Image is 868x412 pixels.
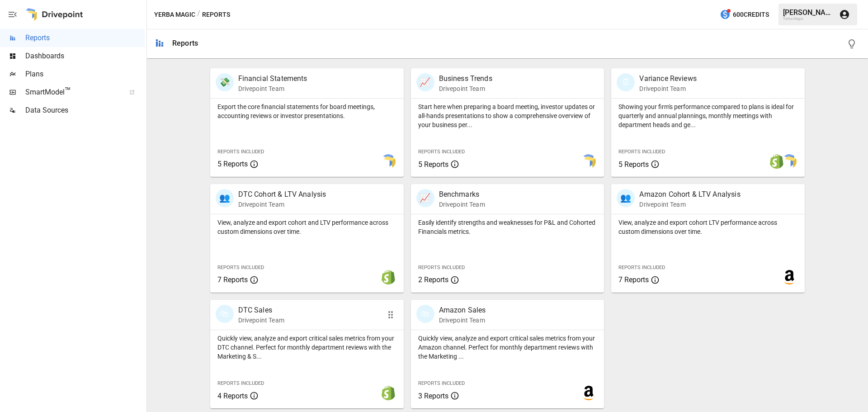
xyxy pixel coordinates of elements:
[618,265,665,270] span: Reports Included
[217,392,248,400] span: 4 Reports
[639,189,740,200] p: Amazon Cohort & LTV Analysis
[238,305,284,316] p: DTC Sales
[581,154,596,169] img: smart model
[25,87,119,98] span: SmartModel
[418,392,448,400] span: 3 Reports
[418,218,597,236] p: Easily identify strengths and weaknesses for P&L and Cohorted Financials metrics.
[439,200,485,209] p: Drivepoint Team
[439,305,486,316] p: Amazon Sales
[416,189,434,207] div: 📈
[716,6,773,23] button: 600Credits
[216,73,234,91] div: 💸
[217,275,248,284] span: 7 Reports
[418,334,597,361] p: Quickly view, analyze and export critical sales metrics from your Amazon channel. Perfect for mon...
[65,85,71,97] span: ™
[783,8,834,17] div: [PERSON_NAME]
[238,73,307,84] p: Financial Statements
[217,265,264,270] span: Reports Included
[581,386,596,400] img: amazon
[217,218,396,236] p: View, analyze and export cohort and LTV performance across custom dimensions over time.
[733,9,769,20] span: 600 Credits
[381,154,396,169] img: smart model
[439,84,492,93] p: Drivepoint Team
[618,160,649,169] span: 5 Reports
[639,73,696,84] p: Variance Reviews
[25,69,145,80] span: Plans
[418,380,465,386] span: Reports Included
[769,154,784,169] img: shopify
[418,102,597,129] p: Start here when preparing a board meeting, investor updates or all-hands presentations to show a ...
[217,160,248,168] span: 5 Reports
[217,102,396,120] p: Export the core financial statements for board meetings, accounting reviews or investor presentat...
[217,149,264,155] span: Reports Included
[418,275,448,284] span: 2 Reports
[439,316,486,325] p: Drivepoint Team
[617,73,635,91] div: 🗓
[439,189,485,200] p: Benchmarks
[617,189,635,207] div: 👥
[783,17,834,21] div: Yerba Magic
[25,33,145,43] span: Reports
[782,154,797,169] img: smart model
[418,160,448,169] span: 5 Reports
[238,84,307,93] p: Drivepoint Team
[416,305,434,323] div: 🛍
[172,39,198,47] div: Reports
[618,218,797,236] p: View, analyze and export cohort LTV performance across custom dimensions over time.
[381,270,396,284] img: shopify
[25,105,145,116] span: Data Sources
[639,200,740,209] p: Drivepoint Team
[25,51,145,62] span: Dashboards
[618,275,649,284] span: 7 Reports
[217,380,264,386] span: Reports Included
[418,149,465,155] span: Reports Included
[217,334,396,361] p: Quickly view, analyze and export critical sales metrics from your DTC channel. Perfect for monthl...
[238,316,284,325] p: Drivepoint Team
[154,9,195,20] button: Yerba Magic
[197,9,200,20] div: /
[216,305,234,323] div: 🛍
[238,200,326,209] p: Drivepoint Team
[416,73,434,91] div: 📈
[238,189,326,200] p: DTC Cohort & LTV Analysis
[782,270,797,284] img: amazon
[381,386,396,400] img: shopify
[439,73,492,84] p: Business Trends
[639,84,696,93] p: Drivepoint Team
[618,102,797,129] p: Showing your firm's performance compared to plans is ideal for quarterly and annual plannings, mo...
[418,265,465,270] span: Reports Included
[618,149,665,155] span: Reports Included
[216,189,234,207] div: 👥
